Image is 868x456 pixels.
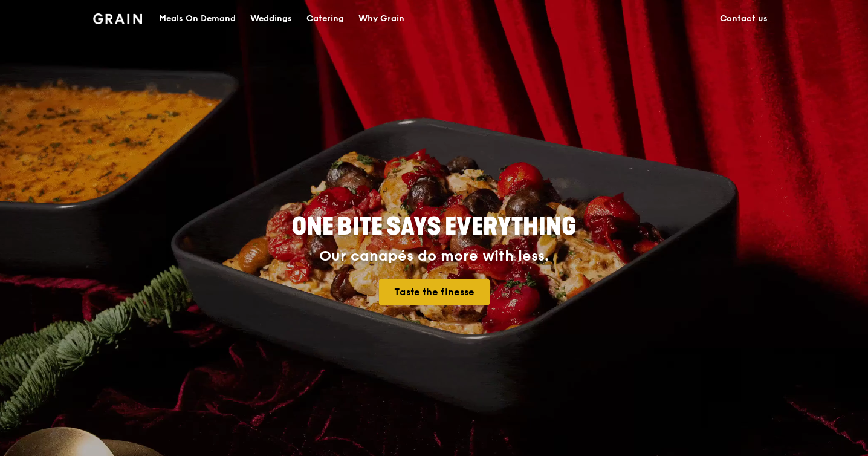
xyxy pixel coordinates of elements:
div: Weddings [250,1,292,37]
span: ONE BITE SAYS EVERYTHING [292,212,576,241]
a: Why Grain [351,1,412,37]
a: Contact us [713,1,775,37]
div: Meals On Demand [159,1,236,37]
img: Grain [93,13,142,24]
div: Why Grain [358,1,404,37]
a: Taste the finesse [379,279,490,305]
a: Catering [299,1,351,37]
a: Weddings [243,1,299,37]
div: Our canapés do more with less. [216,248,652,265]
div: Catering [306,1,344,37]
